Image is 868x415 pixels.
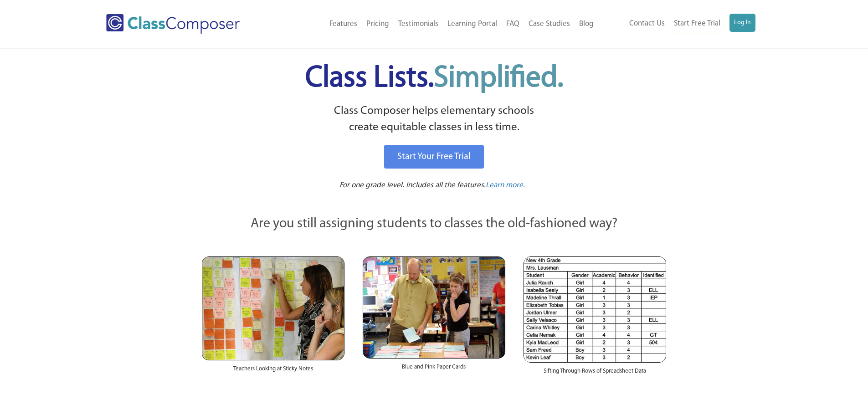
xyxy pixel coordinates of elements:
nav: Header Menu [598,14,755,34]
img: Blue and Pink Paper Cards [363,256,505,358]
p: Class Composer helps elementary schools create equitable classes in less time. [200,103,668,136]
p: Are you still assigning students to classes the old-fashioned way? [202,214,667,234]
a: Features [325,14,362,34]
a: Testimonials [394,14,443,34]
div: Sifting Through Rows of Spreadsheet Data [524,363,666,384]
a: Learn more. [486,180,525,191]
img: Class Composer [106,14,240,34]
a: Log In [729,14,755,32]
nav: Header Menu [277,14,598,34]
a: Contact Us [625,14,669,34]
a: FAQ [502,14,524,34]
span: Learn more. [486,181,525,189]
span: Class Lists. [305,64,563,93]
a: Case Studies [524,14,575,34]
a: Blog [575,14,598,34]
a: Pricing [362,14,394,34]
img: Teachers Looking at Sticky Notes [202,256,344,360]
span: Start Your Free Trial [397,152,471,161]
a: Start Your Free Trial [384,145,484,169]
a: Learning Portal [443,14,502,34]
div: Blue and Pink Paper Cards [363,359,505,380]
img: Spreadsheets [524,256,666,363]
div: Teachers Looking at Sticky Notes [202,360,344,382]
a: Start Free Trial [669,14,725,34]
span: For one grade level. Includes all the features. [339,181,486,189]
span: Simplified. [434,64,563,93]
